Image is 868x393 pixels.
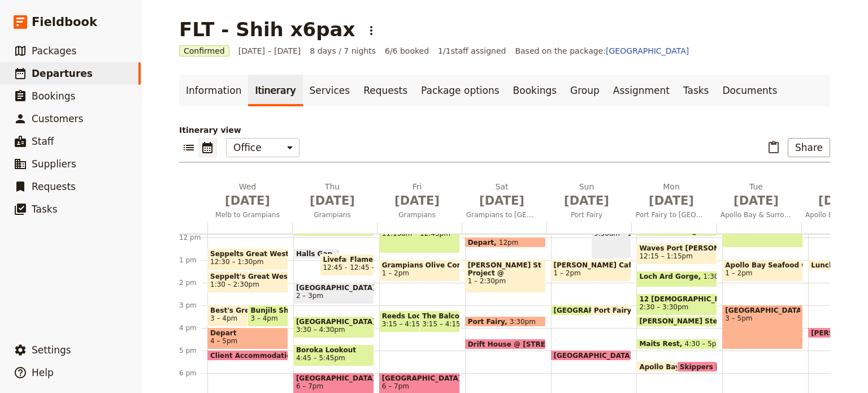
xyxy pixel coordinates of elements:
span: [DATE] [636,192,707,209]
a: Requests [357,75,414,106]
h2: Fri [381,181,453,209]
span: [GEOGRAPHIC_DATA] [725,306,800,314]
div: Depart4 – 5pm [207,327,288,349]
span: 12pm [499,239,519,246]
div: Reeds Lookout3:15 – 4:15pm [379,310,448,332]
div: Client Accommodation [207,350,288,361]
span: [GEOGRAPHIC_DATA] [382,374,457,382]
button: Fri [DATE]Grampians [377,181,462,223]
div: The Balconies3:15 – 4:15pm [419,310,459,332]
span: [DATE] [551,192,622,209]
span: [DATE] [721,192,792,209]
a: Tasks [676,75,716,106]
span: Port Fairy to [GEOGRAPHIC_DATA] [631,210,711,219]
span: Depart [468,239,499,246]
span: Staff [32,136,54,147]
h2: Sun [551,181,622,209]
span: 3:30 – 4:30pm [296,326,345,334]
span: 6 – 7pm [296,382,323,390]
div: Boroka Lookout4:45 – 5:45pm [293,344,374,366]
span: Skippers [GEOGRAPHIC_DATA] [680,363,800,370]
div: [GEOGRAPHIC_DATA]3 – 5pm [722,305,803,349]
span: Fieldbook [32,14,97,31]
a: Assignment [606,75,676,106]
div: Waves Port [PERSON_NAME]12:15 – 1:15pm [636,243,717,265]
span: Port Fairy [468,318,510,325]
span: Reeds Lookout [382,312,445,320]
h2: Wed [212,181,283,209]
span: 3 – 4pm [250,314,277,322]
h2: Thu [297,181,368,209]
span: Help [32,367,54,378]
span: Apollo Bay [639,363,684,370]
div: 5 pm [179,346,207,355]
span: [DATE] – [DATE] [238,45,301,57]
span: [DATE] [297,192,368,209]
span: Boroka Lookout [296,346,371,354]
div: Livefast Lifestyle Cafe12:45 – 1:45pm [320,254,366,276]
span: Requests [32,181,76,192]
button: Thu [DATE]Grampians [292,181,377,223]
span: 2 – 3pm [296,292,323,300]
span: Drift House @ [STREET_ADDRESS] [468,340,602,348]
div: 2 pm [179,278,207,287]
span: 6 – 7pm [382,382,409,390]
button: Actions [362,21,381,40]
button: Calendar view [198,138,217,157]
span: Grampians [377,210,457,219]
span: Suppliers [32,158,76,170]
div: 12 [DEMOGRAPHIC_DATA]2:30 – 3:30pm [636,293,717,316]
div: Seppelts Great Western Underground Cellar Tour12:30 – 1:30pm [207,248,288,270]
a: Bookings [506,75,563,106]
span: [GEOGRAPHIC_DATA] [554,352,638,359]
span: Grampians to [GEOGRAPHIC_DATA] [462,210,542,219]
span: 4:30 – 5pm [685,340,723,348]
span: [PERSON_NAME] St Project @ [GEOGRAPHIC_DATA] [468,261,543,277]
button: List view [179,138,198,157]
a: Itinerary [248,75,302,106]
span: Livefast Lifestyle Cafe [323,256,363,264]
span: Bookings [32,90,75,102]
div: 12 pm [179,233,207,242]
div: Maits Rest4:30 – 5pm [636,339,717,349]
span: 12:45 – 1:45pm [350,264,403,271]
button: Sat [DATE]Grampians to [GEOGRAPHIC_DATA] [462,181,546,223]
span: 12:15 – 1:15pm [639,252,692,260]
button: Tue [DATE]Apollo Bay & Surrounds [716,181,801,223]
a: Services [303,75,357,106]
div: Flame Brothers Cafe Restaurant12:45 – 1:45pm [347,254,374,276]
span: Apollo Bay Seafood Coop [725,261,800,269]
span: [GEOGRAPHIC_DATA] [296,374,371,382]
span: [DATE] [466,192,537,209]
h2: Mon [636,181,707,209]
span: Melb to Grampians [207,210,288,219]
span: 1 – 2pm [725,269,752,277]
span: 1 – 2pm [554,269,581,277]
div: 3 pm [179,301,207,310]
span: 1:30 – 2:15pm [704,273,753,286]
span: 8 days / 7 nights [310,45,376,57]
span: [PERSON_NAME] Steps [639,317,731,325]
div: Skippers [GEOGRAPHIC_DATA] [677,361,717,372]
span: Flame Brothers Cafe Restaurant [350,256,371,264]
span: Grampians [292,210,372,219]
h1: FLT - Shih x6pax [179,18,355,41]
span: Settings [32,344,71,356]
span: 12:30pm [337,250,368,257]
span: Bunjils Shelter [250,306,285,314]
button: Share [788,138,830,157]
button: Mon [DATE]Port Fairy to [GEOGRAPHIC_DATA] [631,181,716,223]
span: Loch Ard Gorge [639,273,703,280]
span: 2:30 – 3:30pm [639,303,688,311]
a: Package options [414,75,506,106]
span: 3:30pm [510,318,536,325]
div: Seppelt's Great Western1:30 – 2:30pm [207,271,288,293]
div: Apollo Bay Seafood Coop1 – 2pm [722,260,803,282]
span: Client Accommodation [210,352,301,359]
span: Apollo Bay & Surrounds [716,210,796,219]
div: [PERSON_NAME]11:15am – 12:45pm [379,220,460,253]
button: Wed [DATE]Melb to Grampians [207,181,292,223]
div: Best's Great Western Winery3 – 4pm [207,305,276,327]
h2: Tue [721,181,792,209]
span: Confirmed [179,45,229,57]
